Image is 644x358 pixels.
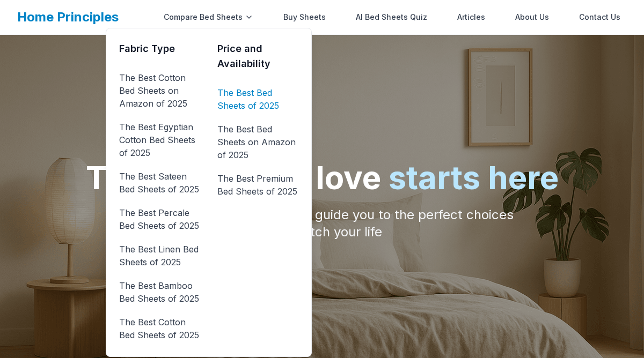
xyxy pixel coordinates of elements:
h1: The home you love [86,161,559,193]
a: The Best Cotton Bed Sheets of 2025 [119,314,200,344]
h3: Price and Availability [217,41,298,71]
a: The Best Percale Bed Sheets of 2025 [119,204,200,234]
a: Articles [451,6,492,28]
p: Your home, your style - let us guide you to the perfect choices that match your life [116,206,528,241]
a: Buy Sheets [277,6,332,28]
a: Contact Us [573,6,627,28]
a: The Best Cotton Bed Sheets on Amazon of 2025 [119,69,200,112]
a: The Best Egyptian Cotton Bed Sheets of 2025 [119,118,200,161]
a: The Best Premium Bed Sheets of 2025 [217,170,298,200]
a: AI Bed Sheets Quiz [349,6,434,28]
a: The Best Bed Sheets of 2025 [217,84,298,114]
a: The Best Sateen Bed Sheets of 2025 [119,168,200,198]
a: About Us [509,6,555,28]
h3: Fabric Type [119,41,200,56]
a: The Best Bed Sheets on Amazon of 2025 [217,121,298,163]
a: The Best Bamboo Bed Sheets of 2025 [119,277,200,307]
a: Home Principles [17,9,119,25]
div: Compare Bed Sheets [157,6,260,28]
a: The Best Linen Bed Sheets of 2025 [119,241,200,271]
span: starts here [389,158,559,197]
